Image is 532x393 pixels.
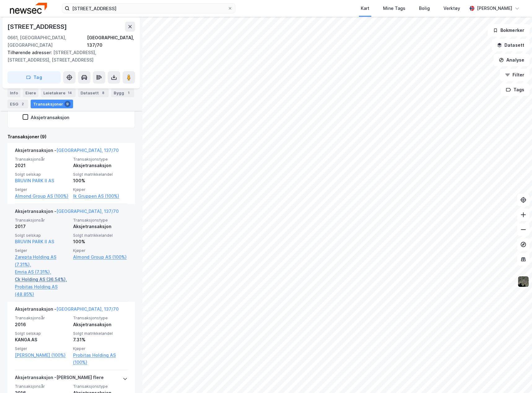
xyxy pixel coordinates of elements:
[67,90,73,96] div: 14
[15,208,119,218] div: Aksjetransaksjon -
[73,336,128,343] div: 7.31%
[73,218,128,223] span: Transaksjonstype
[100,90,106,96] div: 8
[31,114,69,120] div: Aksjetransaksjon
[15,253,69,268] a: Zarepta Holding AS (7.31%),
[73,248,128,253] span: Kjøper
[15,157,69,162] span: Transaksjonsår
[73,321,128,328] div: Aksjetransaksjon
[73,192,128,200] a: Ik Gruppen AS (100%)
[500,69,530,81] button: Filter
[73,157,128,162] span: Transaksjonstype
[361,5,369,12] div: Kart
[73,162,128,169] div: Aksjetransaksjon
[87,34,135,49] div: [GEOGRAPHIC_DATA], 137/70
[15,384,69,389] span: Transaksjonsår
[23,89,38,97] div: Eiere
[15,187,69,192] span: Selger
[383,5,405,12] div: Mine Tags
[15,233,69,238] span: Solgt selskap
[73,177,128,184] div: 100%
[73,315,128,321] span: Transaksjonstype
[73,352,128,366] a: Probitas Holding AS (100%)
[78,89,109,97] div: Datasett
[494,54,530,66] button: Analyse
[111,89,134,97] div: Bygg
[15,305,119,315] div: Aksjetransaksjon -
[15,315,69,321] span: Transaksjonsår
[477,5,512,12] div: [PERSON_NAME]
[56,148,119,153] a: [GEOGRAPHIC_DATA], 137/70
[73,223,128,230] div: Aksjetransaksjon
[7,89,20,97] div: Info
[15,321,69,328] div: 2016
[73,331,128,336] span: Solgt matrikkelandel
[15,239,54,244] a: BRUVIN PARK II AS
[15,218,69,223] span: Transaksjonsår
[70,4,228,13] input: Søk på adresse, matrikkel, gårdeiere, leietakere eller personer
[15,162,69,169] div: 2021
[73,187,128,192] span: Kjøper
[15,147,119,157] div: Aksjetransaksjon -
[73,172,128,177] span: Solgt matrikkelandel
[15,178,54,183] a: BRUVIN PARK II AS
[56,209,119,214] a: [GEOGRAPHIC_DATA], 137/70
[73,384,128,389] span: Transaksjonstype
[73,233,128,238] span: Solgt matrikkelandel
[15,283,69,298] a: Probitas Holding AS (48.85%)
[443,5,460,12] div: Verktøy
[125,90,132,96] div: 1
[64,101,71,107] div: 9
[7,50,53,55] span: Tilhørende adresser:
[7,34,87,49] div: 0661, [GEOGRAPHIC_DATA], [GEOGRAPHIC_DATA]
[15,268,69,276] a: Emria AS (7.31%),
[15,223,69,230] div: 2017
[15,336,69,343] div: KANGA AS
[419,5,430,12] div: Bolig
[492,39,530,51] button: Datasett
[15,331,69,336] span: Solgt selskap
[56,306,119,312] a: [GEOGRAPHIC_DATA], 137/70
[15,248,69,253] span: Selger
[10,3,47,14] img: newsec-logo.f6e21ccffca1b3a03d2d.png
[15,172,69,177] span: Solgt selskap
[501,363,532,393] div: Kontrollprogram for chat
[15,352,69,359] a: [PERSON_NAME] (100%)
[20,101,26,107] div: 2
[15,276,69,283] a: Ck Holding AS (36.54%),
[7,71,61,84] button: Tag
[73,238,128,245] div: 100%
[501,363,532,393] iframe: Chat Widget
[7,133,135,140] div: Transaksjoner (9)
[7,100,28,108] div: ESG
[73,346,128,351] span: Kjøper
[15,192,69,200] a: Almond Group AS (100%)
[73,253,128,261] a: Almond Group AS (100%)
[41,89,76,97] div: Leietakere
[7,49,130,64] div: [STREET_ADDRESS], [STREET_ADDRESS], [STREET_ADDRESS]
[517,276,529,287] img: 9k=
[7,22,68,32] div: [STREET_ADDRESS]
[15,346,69,351] span: Selger
[501,84,530,96] button: Tags
[15,374,104,384] div: Aksjetransaksjon - [PERSON_NAME] flere
[31,100,73,108] div: Transaksjoner
[488,24,530,37] button: Bokmerker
